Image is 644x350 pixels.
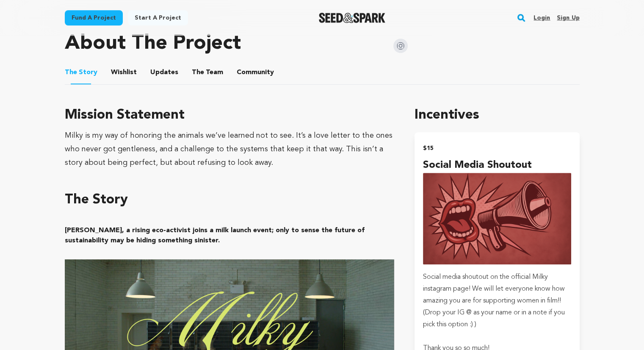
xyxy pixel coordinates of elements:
span: The [192,67,204,78]
span: Team [192,67,223,78]
div: Milky is my way of honoring the animals we’ve learned not to see. It’s a love letter to the ones ... [65,129,395,169]
span: Community [237,67,274,78]
h3: The Story [65,190,395,210]
span: Updates [150,67,178,78]
a: Sign up [557,11,579,25]
h1: Incentives [415,105,579,125]
a: Seed&Spark Homepage [319,13,385,23]
span: Story [65,67,97,78]
img: Seed&Spark Instagram Icon [393,39,408,53]
a: Fund a project [65,10,123,25]
p: Social media shoutout on the official Milky instagram page! We will let everyone know how amazing... [423,271,571,307]
h4: Social Media Shoutout [423,158,571,173]
a: Login [533,11,550,25]
h3: Mission Statement [65,105,395,125]
h2: $15 [423,142,571,154]
strong: [PERSON_NAME], a rising eco-activist joins a milk launch event; only to sense the future of susta... [65,227,365,244]
span: Wishlist [111,67,137,78]
h1: About The Project [65,33,241,54]
img: incentive [423,173,571,264]
span: The [65,67,77,78]
p: (Drop your IG @ as your name or in a note if you pick this option :) ) [423,307,571,331]
img: Seed&Spark Logo Dark Mode [319,13,385,23]
a: Start a project [128,10,188,25]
